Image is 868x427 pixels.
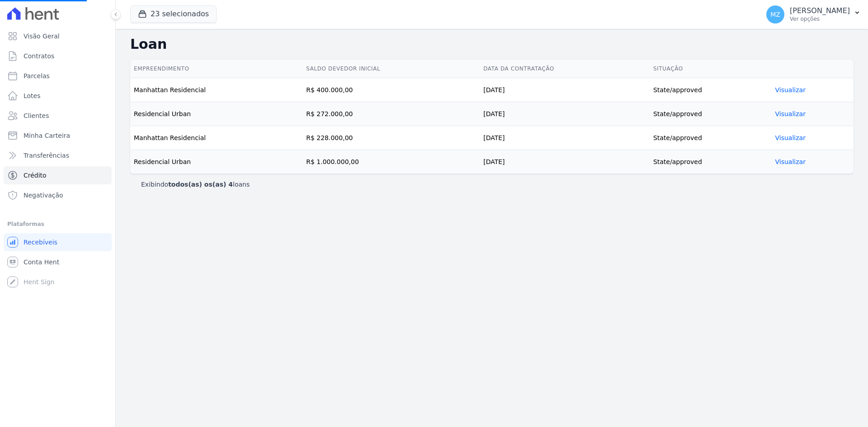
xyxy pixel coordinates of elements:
td: Residencial Urban [130,150,302,174]
button: MZ [PERSON_NAME] Ver opções [759,2,868,27]
th: Saldo devedor inicial [302,60,480,78]
th: Situação [650,60,772,78]
h2: Loan [130,36,854,52]
td: State/approved [650,126,772,150]
td: R$ 400.000,00 [302,78,480,102]
td: State/approved [650,78,772,102]
span: Clientes [24,111,49,120]
a: Visualizar [775,158,806,165]
td: [DATE] [480,78,650,102]
span: Parcelas [24,71,50,80]
td: R$ 228.000,00 [302,126,480,150]
span: Negativação [24,191,63,200]
a: Visualizar [775,134,806,141]
td: Residencial Urban [130,102,302,126]
a: Conta Hent [4,253,112,271]
p: Exibindo loans [141,180,250,189]
a: Transferências [4,146,112,164]
td: [DATE] [480,126,650,150]
a: Visão Geral [4,27,112,45]
span: Lotes [24,91,41,100]
td: [DATE] [480,102,650,126]
span: Conta Hent [24,258,59,267]
td: Manhattan Residencial [130,126,302,150]
a: Negativação [4,186,112,204]
b: todos(as) os(as) 4 [168,181,233,188]
a: Minha Carteira [4,127,112,145]
td: R$ 1.000.000,00 [302,150,480,174]
span: Visão Geral [24,32,60,41]
a: Contratos [4,47,112,65]
span: Minha Carteira [24,131,70,140]
td: [DATE] [480,150,650,174]
td: Manhattan Residencial [130,78,302,102]
span: Contratos [24,52,54,61]
a: Clientes [4,107,112,125]
a: Visualizar [775,86,806,94]
span: MZ [770,11,780,18]
td: State/approved [650,150,772,174]
th: Empreendimento [130,60,302,78]
button: 23 selecionados [130,5,217,23]
a: Crédito [4,166,112,184]
a: Recebíveis [4,233,112,251]
span: Recebíveis [24,238,57,247]
p: [PERSON_NAME] [790,6,850,15]
td: State/approved [650,102,772,126]
div: Plataformas [7,219,108,230]
a: Lotes [4,87,112,105]
span: Transferências [24,151,69,160]
a: Parcelas [4,67,112,85]
a: Visualizar [775,110,806,117]
p: Ver opções [790,15,850,23]
span: Crédito [24,171,47,180]
th: Data da contratação [480,60,650,78]
td: R$ 272.000,00 [302,102,480,126]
